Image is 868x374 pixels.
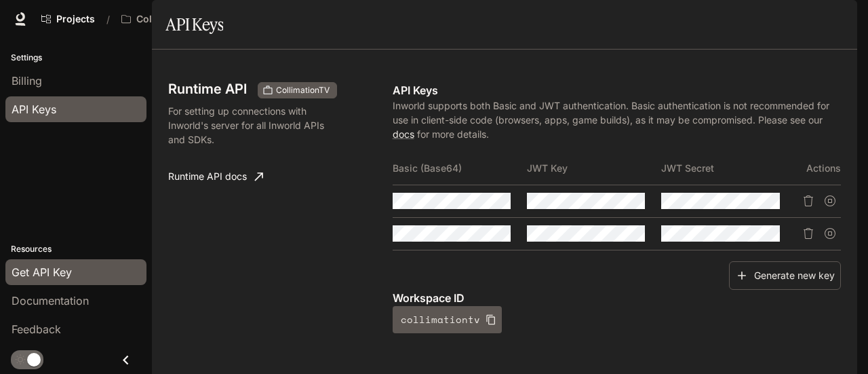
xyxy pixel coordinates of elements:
[661,152,795,185] th: JWT Secret
[393,306,502,333] button: collimationtv
[136,14,202,25] p: CollimationTV
[393,290,841,306] p: Workspace ID
[393,98,841,141] p: Inworld supports both Basic and JWT authentication. Basic authentication is not recommended for u...
[393,128,414,140] a: docs
[819,223,841,244] button: Suspend API key
[797,190,819,212] button: Delete API key
[258,82,337,98] div: These keys will apply to your current workspace only
[271,84,335,96] span: CollimationTV
[165,11,223,38] h1: API Keys
[101,12,115,26] div: /
[35,5,101,33] a: Go to projects
[819,190,841,212] button: Suspend API key
[163,163,269,190] a: Runtime API docs
[56,14,95,25] span: Projects
[168,104,328,147] p: For setting up connections with Inworld's server for all Inworld APIs and SDKs.
[393,82,841,98] p: API Keys
[796,152,841,185] th: Actions
[115,5,223,33] button: All workspaces
[797,223,819,244] button: Delete API key
[393,152,527,185] th: Basic (Base64)
[168,82,247,96] h3: Runtime API
[729,261,841,291] button: Generate new key
[527,152,661,185] th: JWT Key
